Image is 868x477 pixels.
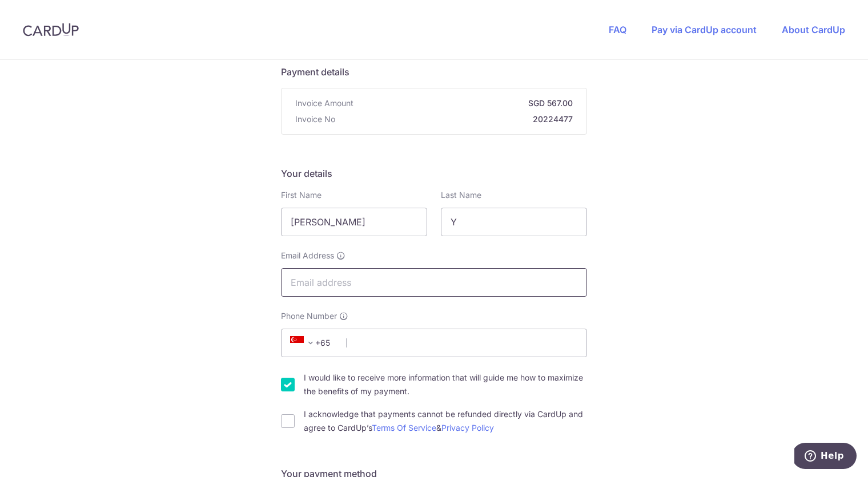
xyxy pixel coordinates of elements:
span: Phone Number [281,310,337,322]
a: Terms Of Service [372,423,436,432]
iframe: Opens a widget where you can find more information [794,443,857,471]
label: First Name [281,189,322,201]
a: Pay via CardUp account [652,24,757,35]
span: Invoice No [295,114,335,125]
strong: SGD 567.00 [358,98,573,109]
label: I would like to receive more information that will guide me how to maximize the benefits of my pa... [304,371,587,398]
a: About CardUp [782,24,845,35]
span: +65 [290,336,318,350]
h5: Your details [281,167,587,180]
a: Privacy Policy [441,423,494,432]
span: Email Address [281,250,334,261]
input: First name [281,208,427,236]
span: +65 [287,336,338,350]
input: Email address [281,268,587,297]
span: Invoice Amount [295,98,353,109]
strong: 20224477 [340,114,573,125]
a: FAQ [609,24,626,35]
label: I acknowledge that payments cannot be refunded directly via CardUp and agree to CardUp’s & [304,407,587,435]
img: CardUp [23,23,79,37]
label: Last Name [441,189,481,201]
input: Last name [441,208,587,236]
h5: Payment details [281,65,587,79]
